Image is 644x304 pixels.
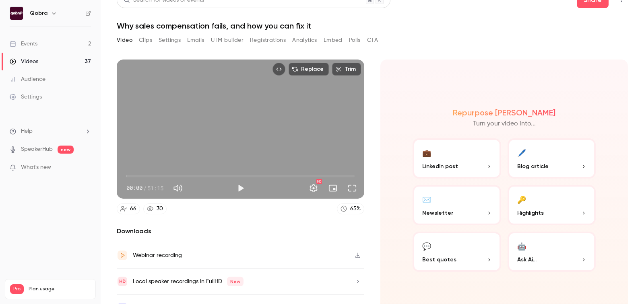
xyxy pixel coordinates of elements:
div: HD [316,179,322,184]
button: Mute [170,180,186,196]
span: 00:00 [126,184,142,192]
div: 00:00 [126,184,163,192]
span: Best quotes [422,255,456,264]
div: Settings [10,93,42,101]
button: CTA [367,34,378,47]
button: Analytics [292,34,317,47]
div: Events [10,40,37,48]
span: 51:15 [147,184,163,192]
span: Highlights [517,209,544,217]
button: Turn on miniplayer [325,180,341,196]
span: LinkedIn post [422,162,458,170]
p: Turn your video into... [473,119,536,129]
div: Local speaker recordings in FullHD [133,277,244,286]
button: UTM builder [211,34,244,47]
div: 65 % [350,205,361,213]
h1: Why sales compensation fails, and how you can fix it [117,21,628,31]
span: / [143,184,147,192]
span: Ask Ai... [517,255,537,264]
a: 66 [117,203,140,214]
button: 🔑Highlights [508,185,596,225]
span: Pro [10,284,24,294]
a: 65% [337,203,364,214]
span: New [227,277,244,286]
div: 🖊️ [517,146,526,159]
span: Newsletter [422,209,453,217]
div: 🤖 [517,240,526,252]
div: 30 [157,205,163,213]
a: 30 [143,203,167,214]
h6: Qobra [30,9,47,17]
button: 🤖Ask Ai... [508,232,596,272]
button: Embed video [272,63,285,76]
a: SpeakerHub [21,145,53,154]
button: Video [117,34,132,47]
span: Plan usage [29,286,91,292]
button: Registrations [250,34,286,47]
span: What's new [21,163,51,172]
span: Blog article [517,162,549,170]
h2: Downloads [117,226,364,236]
div: 66 [130,205,136,213]
button: Replace [289,63,329,76]
button: 💼LinkedIn post [413,138,501,179]
span: new [58,146,74,154]
button: Clips [139,34,152,47]
div: 🔑 [517,193,526,205]
button: Trim [332,63,361,76]
button: 💬Best quotes [413,232,501,272]
li: help-dropdown-opener [10,127,91,136]
span: Help [21,127,33,136]
button: Polls [349,34,361,47]
div: Webinar recording [133,251,182,260]
button: Emails [187,34,204,47]
div: ✉️ [422,193,431,205]
button: Embed [324,34,343,47]
button: Settings [159,34,181,47]
img: Qobra [10,7,23,20]
button: Play [233,180,249,196]
div: Audience [10,75,45,83]
div: 💼 [422,146,431,159]
div: Videos [10,58,38,66]
h2: Repurpose [PERSON_NAME] [453,108,555,117]
button: Settings [305,180,322,196]
button: ✉️Newsletter [413,185,501,225]
button: Full screen [344,180,360,196]
button: 🖊️Blog article [508,138,596,179]
div: 💬 [422,240,431,252]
